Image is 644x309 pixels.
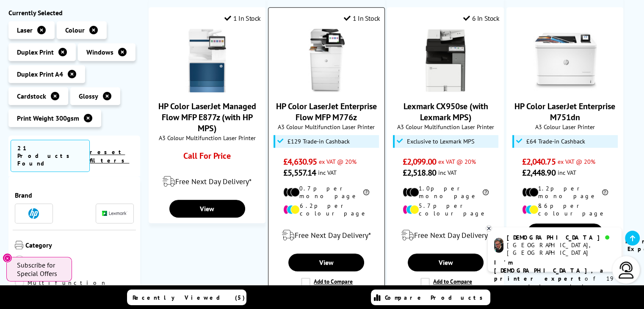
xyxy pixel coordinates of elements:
span: £2,099.00 [403,156,436,167]
span: Glossy [79,92,98,100]
div: [GEOGRAPHIC_DATA], [GEOGRAPHIC_DATA] [507,241,615,257]
span: £5,557.14 [283,167,316,178]
div: [DEMOGRAPHIC_DATA] [507,234,615,241]
span: Colour [65,26,85,34]
li: 1.0p per mono page [403,185,489,200]
a: View [527,223,603,241]
a: Lexmark CX950se (with Lexmark MPS) [414,86,477,94]
a: HP [21,208,47,219]
span: A3 Colour Laser Printer [511,123,619,131]
span: Brand [15,191,134,199]
label: Add to Compare [301,278,353,287]
a: Multifunction [15,278,107,287]
img: chris-livechat.png [494,238,503,253]
span: A3 Colour Multifunction Laser Printer [392,123,499,131]
span: inc VAT [557,168,576,177]
img: Lexmark CX950se (with Lexmark MPS) [414,29,477,92]
span: £2,448.90 [522,167,556,178]
span: inc VAT [318,168,337,177]
span: £129 Trade-in Cashback [287,138,350,145]
a: HP Color LaserJet Enterprise Flow MFP M776z [276,101,377,123]
a: HP Color LaserJet Enterprise M751dn [514,101,615,123]
p: of 19 years! I can help you choose the right product [494,259,615,307]
span: ex VAT @ 20% [557,157,595,166]
button: Close [3,253,12,263]
div: Call For Price [164,150,250,166]
div: 6 In Stock [463,14,500,22]
span: Print Weight 300gsm [17,114,79,122]
a: HP Color LaserJet Managed Flow MFP E877z (with HP MPS) [158,101,256,134]
img: user-headset-light.svg [618,262,635,279]
span: A3 Colour Multifunction Laser Printer [153,134,261,142]
span: £2,040.75 [522,156,556,167]
div: 1 In Stock [224,14,261,22]
span: inc VAT [438,168,457,177]
a: HP Color LaserJet Enterprise Flow MFP M776z [295,86,358,94]
span: Windows [86,48,113,56]
img: HP Color LaserJet Enterprise Flow MFP M776z [295,29,358,92]
li: 0.7p per mono page [283,185,369,200]
span: A3 Colour Multifunction Laser Printer [273,123,380,131]
a: Lexmark CX950se (with Lexmark MPS) [403,101,488,123]
img: Lexmark [102,211,127,216]
a: View [169,200,245,218]
li: 5.7p per colour page [403,202,489,217]
a: View [408,254,484,271]
span: Duplex Print A4 [17,70,63,78]
div: modal_delivery [392,223,499,247]
span: ex VAT @ 20% [319,157,357,166]
span: Exclusive to Lexmark MPS [407,138,475,145]
div: modal_delivery [273,223,380,247]
span: Recently Viewed (5) [133,294,245,301]
a: Lexmark [102,208,127,219]
li: 1.2p per mono page [522,185,608,200]
li: 6.2p per colour page [283,202,369,217]
div: modal_delivery [153,170,261,193]
img: HP Color LaserJet Managed Flow MFP E877z (with HP MPS) [175,29,239,92]
span: Subscribe for Special Offers [17,261,64,278]
span: ex VAT @ 20% [438,157,476,166]
span: Category [25,241,134,251]
span: Laser [17,26,33,34]
b: I'm [DEMOGRAPHIC_DATA], a printer expert [494,259,606,282]
label: Add to Compare [420,278,472,287]
span: £64 Trade-in Cashback [526,138,585,145]
li: 8.6p per colour page [522,202,608,217]
span: 21 Products Found [11,140,90,172]
img: HP Color LaserJet Enterprise M751dn [533,29,597,92]
span: Cardstock [17,92,46,100]
a: Print Only [15,255,75,274]
a: View [288,254,364,271]
span: £2,518.80 [403,167,436,178]
span: Duplex Print [17,48,54,56]
span: £4,630.95 [283,156,317,167]
div: Currently Selected [8,8,140,17]
a: HP Color LaserJet Managed Flow MFP E877z (with HP MPS) [175,86,239,94]
img: Category [15,241,23,249]
img: HP [28,208,39,219]
div: 1 In Stock [344,14,380,22]
a: HP Color LaserJet Enterprise M751dn [533,86,597,94]
a: Compare Products [371,290,490,305]
span: Compare Products [385,294,487,301]
a: Recently Viewed (5) [127,290,246,305]
a: reset filters [90,148,129,164]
